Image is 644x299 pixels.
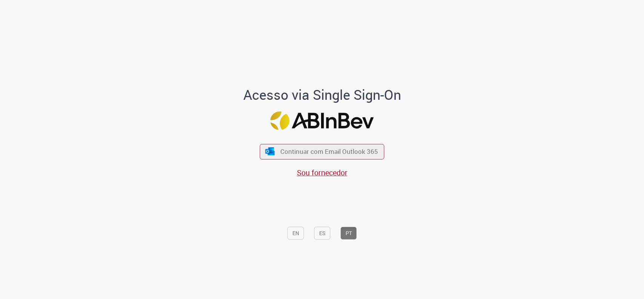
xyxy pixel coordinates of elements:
button: PT [341,227,357,240]
img: ícone Azure/Microsoft 360 [264,147,275,155]
h1: Acesso via Single Sign-On [217,87,427,102]
button: ícone Azure/Microsoft 360 Continuar com Email Outlook 365 [260,144,384,159]
button: EN [287,227,304,240]
span: Continuar com Email Outlook 365 [280,147,378,156]
button: ES [314,227,330,240]
img: Logo ABInBev [271,112,374,130]
a: Sou fornecedor [297,167,347,178]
